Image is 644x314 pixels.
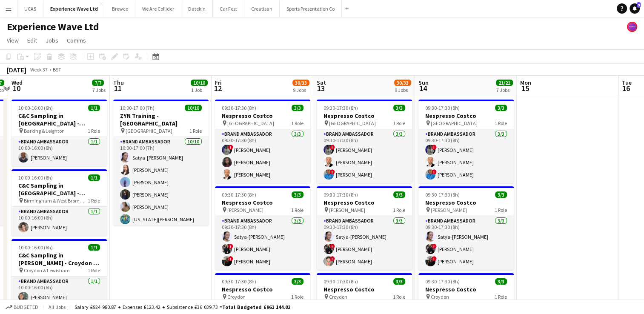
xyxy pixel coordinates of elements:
div: BST [53,66,61,73]
button: Creatisan [244,0,280,17]
button: We Are Collider [135,0,181,17]
div: [DATE] [7,66,26,74]
a: 9 [630,3,640,14]
span: All jobs [47,304,67,310]
span: Jobs [46,37,58,44]
span: Total Budgeted £961 144.02 [222,304,290,310]
button: Datekin [181,0,213,17]
a: Comms [63,35,89,46]
h1: Experience Wave Ltd [7,20,99,33]
span: Edit [27,37,37,44]
span: Budgeted [14,304,38,310]
div: Salary £924 980.87 + Expenses £123.42 + Subsistence £36 039.73 = [74,304,290,310]
a: Edit [24,35,40,46]
app-user-avatar: Lucy Carpenter [627,22,637,32]
span: View [7,37,19,44]
button: Car Fest [213,0,244,17]
button: Brewco [105,0,135,17]
button: Budgeted [4,303,40,312]
a: View [3,35,22,46]
span: Comms [67,37,86,44]
a: Jobs [42,35,62,46]
span: Week 37 [28,66,49,73]
button: UCAS [17,0,43,17]
span: 9 [637,2,641,8]
button: Experience Wave Ltd [43,0,105,17]
button: Sports Presentation Co [280,0,342,17]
